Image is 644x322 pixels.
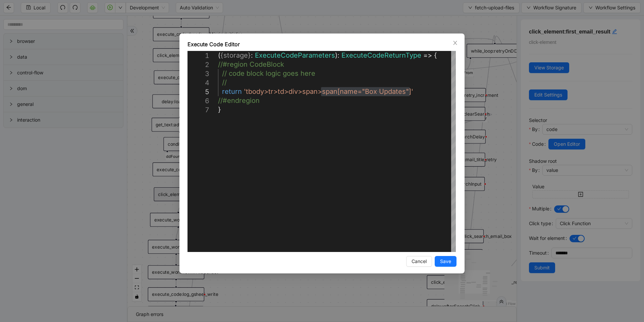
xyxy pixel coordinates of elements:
button: Save [435,256,457,267]
span: } [248,51,251,59]
div: 4 [187,78,209,87]
span: ( [218,51,220,59]
span: ExecuteCodeParameters [255,51,335,59]
button: Cancel [406,256,432,267]
button: Close [451,39,459,47]
div: 1 [187,51,209,60]
span: : [251,51,253,59]
span: storage [223,51,248,59]
span: ExecuteCodeReturnType [341,51,421,59]
span: Updates"]' [379,87,413,95]
span: ): [335,51,339,59]
span: //#region CodeBlock [218,60,284,68]
span: => [423,51,432,59]
div: 6 [187,96,209,106]
div: 2 [187,60,209,69]
span: // code block logic goes here [222,69,315,77]
span: { [220,51,223,59]
span: Save [440,258,451,265]
div: 5 [187,87,209,96]
span: 'tbody>tr>td>div>span>span[name="Box [244,87,377,95]
div: 3 [187,69,209,78]
span: return [222,87,242,95]
span: { [434,51,437,59]
span: //#endregion [218,96,260,105]
span: // [222,78,227,86]
span: } [218,106,221,114]
div: Execute Code Editor [187,40,457,48]
span: Cancel [412,258,427,265]
textarea: Editor content;Press Alt+F1 for Accessibility Options. [321,87,321,87]
div: 7 [187,106,209,115]
span: ·‌ [377,87,379,96]
span: close [452,40,458,46]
